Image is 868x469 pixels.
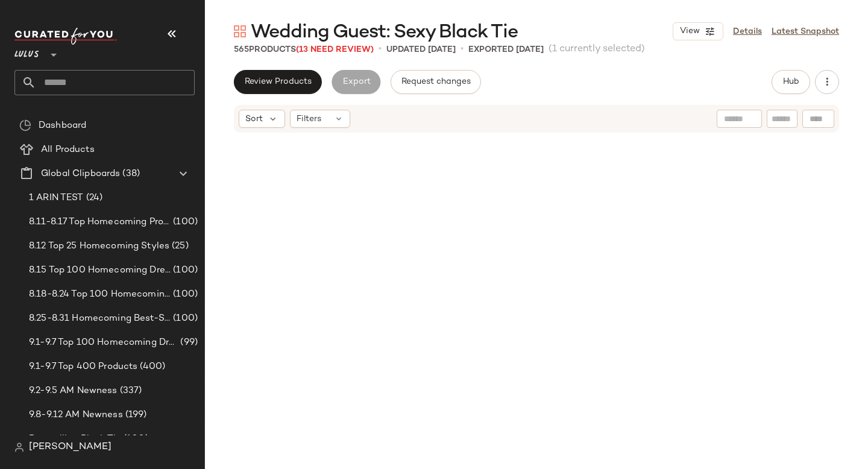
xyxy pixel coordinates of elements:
p: Exported [DATE] [468,43,544,56]
span: 8.11-8.17 Top Homecoming Product [29,215,171,229]
span: (199) [123,408,147,422]
span: (100) [171,312,198,326]
button: View [673,22,723,40]
button: Request changes [391,70,481,94]
span: [PERSON_NAME] [29,440,112,455]
span: 8.15 Top 100 Homecoming Dresses [29,263,171,277]
span: Lulus [14,41,39,63]
span: Sort [245,113,263,125]
span: (1 currently selected) [549,42,645,57]
span: (100) [171,263,198,277]
span: Wedding Guest: Sexy Black Tie [251,20,518,45]
a: Latest Snapshot [772,25,839,38]
span: Hub [782,77,799,87]
span: (24) [84,191,103,205]
span: • [379,42,382,57]
span: • [461,42,464,57]
img: svg%3e [14,442,24,452]
span: (400) [137,360,165,374]
span: 1 ARIN TEST [29,191,84,205]
img: cfy_white_logo.C9jOOHJF.svg [14,28,117,45]
span: Review Products [244,77,312,87]
span: 9.1-9.7 Top 100 Homecoming Dresses [29,336,178,350]
span: 9.2-9.5 AM Newness [29,384,118,398]
a: Details [733,25,762,38]
span: Global Clipboards [41,167,120,181]
span: Bestselling Black Tie [29,432,121,446]
span: (38) [120,167,140,181]
span: (337) [118,384,142,398]
img: svg%3e [19,119,31,131]
span: Dashboard [39,119,86,133]
div: Products [234,43,374,56]
span: (13 Need Review) [296,45,374,54]
span: 8.12 Top 25 Homecoming Styles [29,239,169,253]
button: Review Products [234,70,322,94]
span: 9.8-9.12 AM Newness [29,408,123,422]
span: 565 [234,45,249,54]
img: svg%3e [234,25,246,37]
span: View [679,27,700,36]
span: 9.1-9.7 Top 400 Products [29,360,137,374]
span: (100) [171,288,198,301]
span: 8.18-8.24 Top 100 Homecoming Dresses [29,288,171,301]
p: updated [DATE] [386,43,456,56]
span: Filters [297,113,321,125]
span: (100) [171,215,198,229]
span: Request changes [401,77,471,87]
span: (100) [121,432,148,446]
span: All Products [41,143,95,157]
button: Hub [772,70,810,94]
span: (25) [169,239,189,253]
span: 8.25-8.31 Homecoming Best-Sellers [29,312,171,326]
span: (99) [178,336,198,350]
